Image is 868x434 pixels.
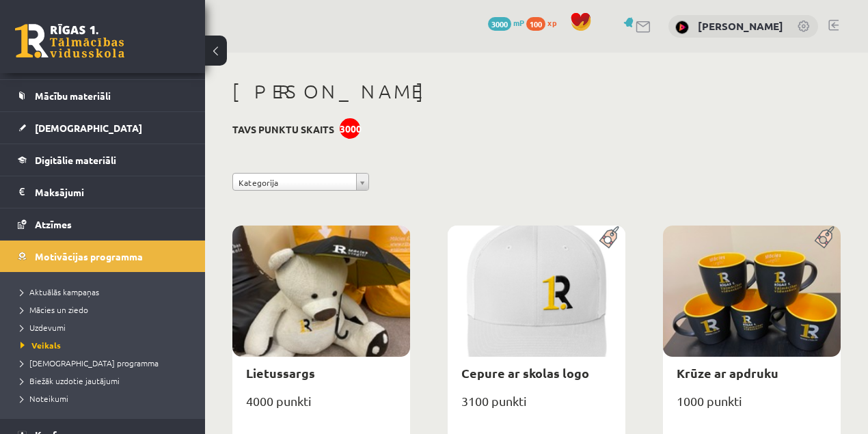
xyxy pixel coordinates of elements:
[21,303,191,316] a: Mācies un ziedo
[677,365,778,381] a: Krūze ar apdruku
[232,390,410,424] div: 4000 punkti
[35,176,188,208] legend: Maksājumi
[21,392,191,405] a: Noteikumi
[232,173,369,191] a: Kategorija
[18,80,188,111] a: Mācību materiāli
[232,80,841,103] h1: [PERSON_NAME]
[18,241,188,272] a: Motivācijas programma
[18,112,188,144] a: [DEMOGRAPHIC_DATA]
[526,17,563,28] a: 100 xp
[698,19,783,33] a: [PERSON_NAME]
[21,393,68,404] span: Noteikumi
[35,250,143,262] span: Motivācijas programma
[21,357,191,369] a: [DEMOGRAPHIC_DATA] programma
[675,21,689,34] img: Marija Gudrenika
[35,218,72,230] span: Atzīmes
[21,286,191,298] a: Aktuālās kampaņas
[595,226,625,249] img: Populāra prece
[15,24,124,58] a: Rīgas 1. Tālmācības vidusskola
[35,154,116,166] span: Digitālie materiāli
[239,174,351,191] span: Kategorija
[35,90,111,102] span: Mācību materiāli
[810,226,841,249] img: Populāra prece
[526,17,545,31] span: 100
[21,322,66,333] span: Uzdevumi
[18,176,188,208] a: Maksājumi
[663,390,841,424] div: 1000 punkti
[21,340,61,351] span: Veikals
[21,375,120,386] span: Biežāk uzdotie jautājumi
[246,365,315,381] a: Lietussargs
[18,144,188,176] a: Digitālie materiāli
[448,390,625,424] div: 3100 punkti
[488,17,511,31] span: 3000
[21,375,191,387] a: Biežāk uzdotie jautājumi
[21,357,159,368] span: [DEMOGRAPHIC_DATA] programma
[547,17,556,28] span: xp
[488,17,524,28] a: 3000 mP
[21,339,191,351] a: Veikals
[21,304,88,315] span: Mācies un ziedo
[340,118,360,139] div: 3000
[461,365,589,381] a: Cepure ar skolas logo
[513,17,524,28] span: mP
[21,286,99,297] span: Aktuālās kampaņas
[21,321,191,334] a: Uzdevumi
[232,124,334,135] h3: Tavs punktu skaits
[35,122,142,134] span: [DEMOGRAPHIC_DATA]
[18,208,188,240] a: Atzīmes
